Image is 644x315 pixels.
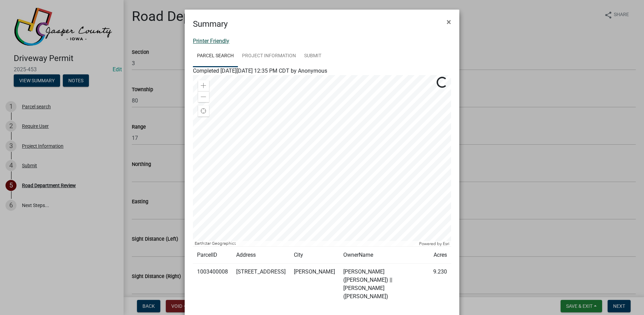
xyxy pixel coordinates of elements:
[193,38,229,44] a: Printer Friendly
[198,106,209,117] div: Find my location
[193,45,238,67] a: Parcel search
[193,264,232,305] td: 1003400008
[290,247,339,264] td: City
[441,12,457,32] button: Close
[417,241,451,246] div: Powered by
[290,264,339,305] td: [PERSON_NAME]
[193,18,228,30] h4: Summary
[193,247,232,264] td: ParcelID
[429,264,451,305] td: 9.230
[238,45,300,67] a: Project Information
[339,247,429,264] td: OwnerName
[429,247,451,264] td: Acres
[193,68,327,74] span: Completed [DATE][DATE] 12:35 PM CDT by Anonymous
[339,264,429,305] td: [PERSON_NAME] ([PERSON_NAME]) || [PERSON_NAME] ([PERSON_NAME])
[193,241,417,246] div: Earthstar Geographics
[232,247,290,264] td: Address
[447,17,451,27] span: ×
[198,91,209,102] div: Zoom out
[300,45,325,67] a: Submit
[443,241,449,246] a: Esri
[232,264,290,305] td: [STREET_ADDRESS]
[198,80,209,91] div: Zoom in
